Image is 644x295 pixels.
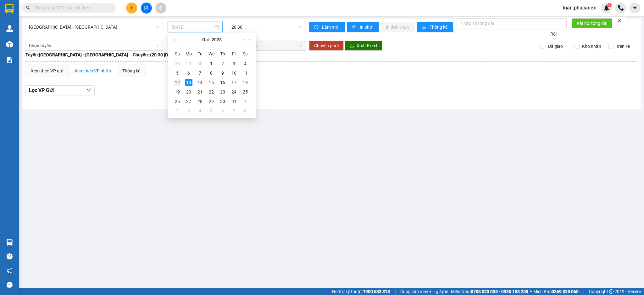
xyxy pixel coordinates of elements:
div: 27 [185,98,192,105]
span: aim [158,6,163,10]
button: syncLàm mới [309,22,345,32]
td: 2025-10-07 [194,68,206,78]
img: warehouse-icon [6,41,13,48]
input: Tìm tên, số ĐT hoặc mã đơn [35,4,109,11]
span: notification [7,268,13,274]
div: 3 [230,60,238,67]
th: Mo [183,49,194,59]
div: 5 [208,107,215,115]
th: Su [172,49,183,59]
strong: 0369 525 060 [552,289,579,294]
div: 19 [174,88,181,96]
td: 2025-10-22 [206,87,217,97]
button: plus [126,3,137,14]
img: logo-vxr [5,4,14,14]
td: 2025-10-02 [217,59,228,68]
div: 18 [241,79,249,86]
span: down [86,88,91,93]
td: 2025-11-01 [240,97,251,106]
img: warehouse-icon [6,239,13,246]
span: Đã giao [545,43,565,50]
button: 2025 [212,33,222,46]
td: 2025-10-12 [172,78,183,87]
span: Chọn chuyến [231,41,302,50]
div: 22 [208,88,215,96]
img: icon-new-feature [604,5,609,11]
div: 1 [208,60,215,67]
strong: 0708 023 035 - 0935 103 250 [471,289,528,294]
span: Lọc VP Gửi [29,86,54,94]
span: 1 [608,3,610,7]
td: 2025-10-06 [183,68,194,78]
div: 21 [196,88,204,96]
span: 20:30 [231,22,302,32]
td: 2025-10-15 [206,78,217,87]
span: Kết nối tổng đài [577,20,607,27]
span: copyright [609,289,613,294]
td: 2025-10-26 [172,97,183,106]
span: Trên xe [613,43,632,50]
td: 2025-10-14 [194,78,206,87]
span: Thống kê [430,24,448,31]
td: 2025-10-23 [217,87,228,97]
span: Kho nhận [580,43,604,50]
div: 23 [219,88,226,96]
div: Xem theo VP nhận [75,67,111,74]
span: message [7,282,13,288]
div: 3 [185,107,192,115]
button: printerIn phơi [347,22,379,32]
td: 2025-11-07 [228,106,240,116]
div: 20 [185,88,192,96]
td: 2025-10-16 [217,78,228,87]
td: 2025-10-10 [228,68,240,78]
td: 2025-10-21 [194,87,206,97]
td: 2025-09-30 [194,59,206,68]
div: 7 [230,107,238,115]
td: 2025-10-03 [228,59,240,68]
div: Thống kê [122,67,140,74]
th: Th [217,49,228,59]
span: Cung cấp máy in - giấy in: [400,288,449,295]
td: 2025-10-04 [240,59,251,68]
div: 5 [174,69,181,77]
td: 2025-10-29 [206,97,217,106]
strong: 1900 633 818 [363,289,390,294]
td: 2025-10-11 [240,68,251,78]
button: Lọc VP Gửi [25,85,95,95]
span: printer [352,25,357,30]
td: 2025-10-08 [206,68,217,78]
th: Tu [194,49,206,59]
div: 7 [196,69,204,77]
div: 24 [230,88,238,96]
sup: 1 [607,3,612,7]
span: sync [314,25,319,30]
div: 14 [196,79,204,86]
div: 8 [208,69,215,77]
div: 4 [196,107,204,115]
span: Làm mới [322,24,340,31]
td: 2025-11-05 [206,106,217,116]
div: 28 [196,98,204,105]
button: downloadXuất Excel [345,41,382,51]
img: solution-icon [6,57,13,63]
div: 16 [219,79,226,86]
div: 12 [174,79,181,86]
button: Kết nối tổng đài [572,18,612,28]
td: 2025-10-05 [172,68,183,78]
span: plus [130,6,134,10]
button: caret-down [629,3,640,14]
span: Miền Nam [451,288,528,295]
td: 2025-10-25 [240,87,251,97]
td: 2025-10-27 [183,97,194,106]
td: 2025-09-29 [183,59,194,68]
td: 2025-10-01 [206,59,217,68]
span: | [395,288,396,295]
span: Hỗ trợ kỹ thuật: [332,288,390,295]
button: aim [155,3,166,14]
span: Nha Trang - Sài Gòn [29,22,159,32]
span: | [583,288,584,295]
td: 2025-10-17 [228,78,240,87]
td: 2025-11-03 [183,106,194,116]
span: question-circle [7,253,13,259]
td: 2025-09-28 [172,59,183,68]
